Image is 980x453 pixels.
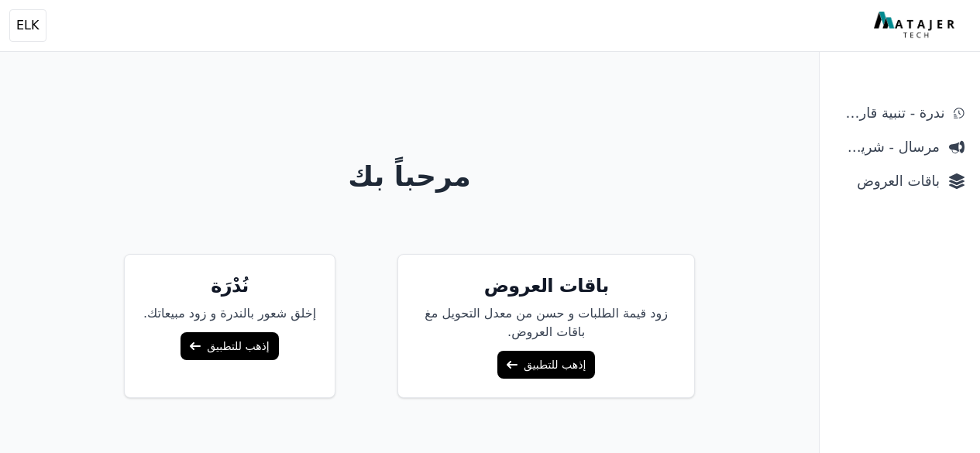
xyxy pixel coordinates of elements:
[181,332,278,360] a: إذهب للتطبيق
[13,161,806,192] h1: مرحباً بك
[835,136,940,158] span: مرسال - شريط دعاية
[16,16,40,35] span: ELK
[417,273,676,298] h5: باقات العروض
[417,304,676,341] p: زود قيمة الطلبات و حسن من معدل التحويل مغ باقات العروض.
[497,351,595,379] a: إذهب للتطبيق
[9,9,46,42] button: ELK
[874,12,958,39] img: MatajerTech Logo
[835,170,940,192] span: باقات العروض
[143,273,316,298] h5: نُدْرَة
[835,102,944,124] span: ندرة - تنبية قارب علي النفاذ
[143,304,316,323] p: إخلق شعور بالندرة و زود مبيعاتك.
